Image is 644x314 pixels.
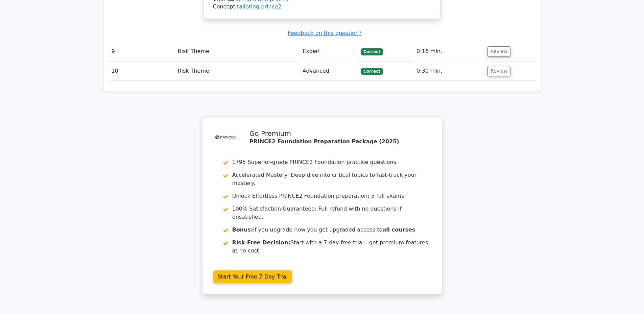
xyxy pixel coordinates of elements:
[213,3,431,10] div: Concept:
[361,48,383,55] span: Correct
[237,3,281,10] a: tailoring prince2
[213,270,292,283] a: Start Your Free 7-Day Trial
[175,62,300,81] td: Risk Theme
[414,62,485,81] td: 0:30 min.
[487,66,510,76] button: Review
[109,42,175,61] td: 9
[487,46,510,57] button: Review
[288,30,361,36] a: Feedback on this question?
[175,42,300,61] td: Risk Theme
[300,42,358,61] td: Expert
[109,62,175,81] td: 10
[300,62,358,81] td: Advanced
[414,42,485,61] td: 0:16 min.
[361,68,383,75] span: Correct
